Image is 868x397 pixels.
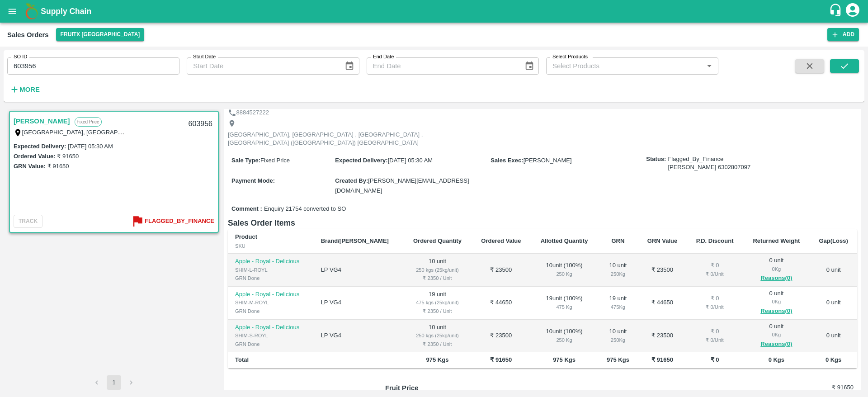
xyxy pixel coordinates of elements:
[388,157,433,164] span: [DATE] 05:30 AM
[235,242,307,250] div: SKU
[750,306,803,317] button: Reasons(0)
[41,5,829,18] a: Supply Chain
[829,3,844,19] div: customer-support
[694,261,736,270] div: ₹ 0
[235,274,307,282] div: GRN Done
[413,237,462,244] b: Ordered Quantity
[235,298,307,307] div: SHIM-M-ROYL
[827,28,859,41] button: Add
[410,298,464,307] div: 475 kgs (25kg/unit)
[810,254,857,287] td: 0 unit
[14,163,46,170] label: GRN Value:
[538,294,591,311] div: 19 unit ( 100 %)
[314,254,403,287] td: LP VG4
[314,287,403,320] td: LP VG4
[826,356,841,363] b: 0 Kgs
[605,336,631,344] div: 250 Kg
[410,274,464,282] div: ₹ 2350 / Unit
[638,254,686,287] td: ₹ 23500
[19,86,40,93] strong: More
[694,327,736,336] div: ₹ 0
[750,289,803,317] div: 0 unit
[41,7,91,16] b: Supply Chain
[703,60,715,72] button: Open
[403,254,472,287] td: 10 unit
[235,266,307,274] div: SHIM-L-ROYL
[696,237,734,244] b: P.D. Discount
[605,261,631,278] div: 10 unit
[235,356,249,363] b: Total
[56,28,145,41] button: Select DC
[410,331,464,340] div: 250 kgs (25kg/unit)
[750,265,803,273] div: 0 Kg
[2,1,23,22] button: open drawer
[651,356,673,363] b: ₹ 91650
[750,331,803,339] div: 0 Kg
[472,287,531,320] td: ₹ 44650
[481,237,521,244] b: Ordered Value
[235,257,307,266] p: Apple - Royal - Delicious
[14,143,66,150] label: Expected Delivery :
[373,53,394,61] label: End Date
[819,237,848,244] b: Gap(Loss)
[228,131,431,147] p: [GEOGRAPHIC_DATA], [GEOGRAPHIC_DATA] , [GEOGRAPHIC_DATA] , [GEOGRAPHIC_DATA] ([GEOGRAPHIC_DATA]) ...
[750,256,803,284] div: 0 unit
[47,163,69,170] label: ₹ 91650
[646,155,666,164] label: Status:
[605,303,631,311] div: 475 Kg
[231,177,275,184] label: Payment Mode :
[668,155,750,172] span: Flagged_By_Finance
[410,266,464,274] div: 250 kgs (25kg/unit)
[264,205,346,213] span: Enquiry 21754 converted to SO
[524,157,572,164] span: [PERSON_NAME]
[638,320,686,353] td: ₹ 23500
[314,320,403,353] td: LP VG4
[491,157,523,164] label: Sales Exec :
[711,356,719,363] b: ₹ 0
[647,237,677,244] b: GRN Value
[410,340,464,348] div: ₹ 2350 / Unit
[538,336,591,344] div: 250 Kg
[183,113,218,135] div: 603956
[231,157,260,164] label: Sale Type :
[538,270,591,278] div: 250 Kg
[7,57,179,75] input: Enter SO ID
[335,177,469,194] span: [PERSON_NAME][EMAIL_ADDRESS][DOMAIN_NAME]
[472,320,531,353] td: ₹ 23500
[187,57,337,75] input: Start Date
[23,2,41,20] img: logo
[335,157,387,164] label: Expected Delivery :
[14,153,55,160] label: Ordered Value:
[605,270,631,278] div: 250 Kg
[694,303,736,311] div: ₹ 0 / Unit
[410,307,464,315] div: ₹ 2350 / Unit
[541,237,588,244] b: Allotted Quantity
[231,205,262,213] label: Comment :
[426,356,449,363] b: 975 Kgs
[367,57,517,75] input: End Date
[341,57,358,75] button: Choose date
[810,287,857,320] td: 0 unit
[235,290,307,299] p: Apple - Royal - Delicious
[57,153,79,160] label: ₹ 91650
[403,320,472,353] td: 10 unit
[236,109,269,117] p: 8884527222
[14,115,70,127] a: [PERSON_NAME]
[694,336,736,344] div: ₹ 0 / Unit
[638,287,686,320] td: ₹ 44650
[750,298,803,306] div: 0 Kg
[605,294,631,311] div: 19 unit
[130,214,214,229] button: Flagged_By_Finance
[750,322,803,350] div: 0 unit
[538,303,591,311] div: 475 Kg
[235,233,257,240] b: Product
[403,287,472,320] td: 19 unit
[193,53,216,61] label: Start Date
[7,29,49,41] div: Sales Orders
[260,157,290,164] span: Fixed Price
[321,237,389,244] b: Brand/[PERSON_NAME]
[810,320,857,353] td: 0 unit
[75,117,102,127] p: Fixed Price
[107,375,121,390] button: page 1
[694,294,736,303] div: ₹ 0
